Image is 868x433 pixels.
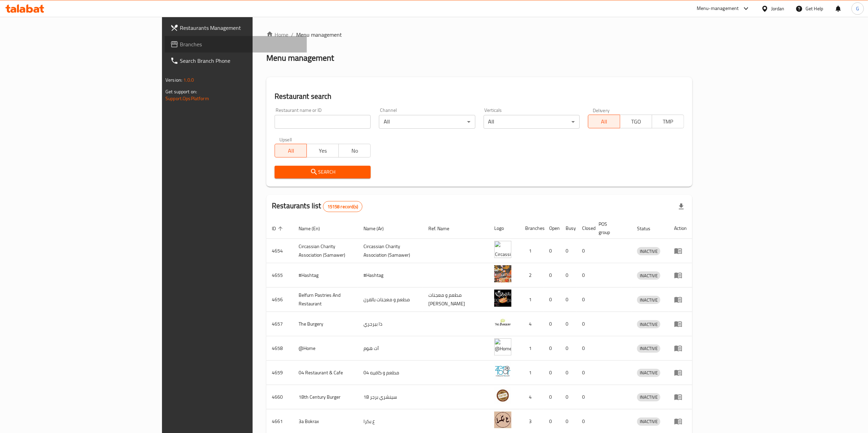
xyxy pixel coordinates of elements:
[520,218,544,239] th: Branches
[637,369,660,377] span: INACTIVE
[180,57,301,65] span: Search Branch Phone
[560,336,577,361] td: 0
[637,247,660,255] div: INACTIVE
[306,144,339,157] button: Yes
[674,295,687,304] div: Menu
[637,418,660,425] span: INACTIVE
[293,239,358,263] td: ​Circassian ​Charity ​Association​ (Samawer)
[266,31,692,39] nav: breadcrumb
[620,115,652,128] button: TGO
[358,263,423,288] td: #Hashtag
[520,361,544,385] td: 1
[358,312,423,336] td: ذا بيرجري
[489,218,520,239] th: Logo
[293,361,358,385] td: 04 Restaurant & Cafe
[165,20,307,36] a: Restaurants Management
[520,312,544,336] td: 4
[520,385,544,409] td: 4
[637,296,660,304] div: INACTIVE
[180,24,301,32] span: Restaurants Management
[423,288,489,312] td: مطعم و معجنات [PERSON_NAME]
[544,336,560,361] td: 0
[674,247,687,255] div: Menu
[275,166,371,178] button: Search
[637,393,660,401] span: INACTIVE
[358,361,423,385] td: مطعم و كافيه 04
[520,336,544,361] td: 1
[577,385,593,409] td: 0
[299,224,329,233] span: Name (En)
[637,418,660,426] div: INACTIVE
[272,224,285,233] span: ID
[560,385,577,409] td: 0
[494,363,511,380] img: 04 Restaurant & Cafe
[310,146,336,156] span: Yes
[674,271,687,279] div: Menu
[323,201,362,212] div: Total records count
[637,272,660,280] span: INACTIVE
[544,239,560,263] td: 0
[275,115,371,129] input: Search for restaurant name or ID..
[637,320,660,328] span: INACTIVE
[544,385,560,409] td: 0
[165,94,209,103] a: Support.OpsPlatform
[637,344,660,353] div: INACTIVE
[358,336,423,361] td: آت هوم
[674,417,687,425] div: Menu
[293,336,358,361] td: @Home
[577,312,593,336] td: 0
[165,87,197,96] span: Get support on:
[494,314,511,331] img: The Burgery
[560,288,577,312] td: 0
[577,288,593,312] td: 0
[577,361,593,385] td: 0
[674,320,687,328] div: Menu
[577,263,593,288] td: 0
[655,117,681,127] span: TMP
[588,115,620,128] button: All
[697,4,739,13] div: Menu-management
[599,220,623,236] span: POS group
[591,117,617,127] span: All
[293,263,358,288] td: #Hashtag
[494,411,511,429] img: 3a Bokrax
[669,218,692,239] th: Action
[293,312,358,336] td: The Burgery
[293,385,358,409] td: 18th Century Burger
[165,36,307,52] a: Branches
[560,361,577,385] td: 0
[771,5,785,12] div: Jordan
[637,369,660,377] div: INACTIVE
[544,312,560,336] td: 0
[358,239,423,263] td: ​Circassian ​Charity ​Association​ (Samawer)
[494,387,511,404] img: 18th Century Burger
[280,168,365,176] span: Search
[560,218,577,239] th: Busy
[323,203,362,210] span: 15158 record(s)
[494,338,511,355] img: @Home
[272,201,362,212] h2: Restaurants list
[358,385,423,409] td: 18 سينشري برجر
[560,263,577,288] td: 0
[278,146,304,156] span: All
[165,52,307,69] a: Search Branch Phone
[494,265,511,282] img: #Hashtag
[363,224,393,233] span: Name (Ar)
[275,144,307,157] button: All
[674,368,687,377] div: Menu
[494,290,511,307] img: Belfurn Pastries And Restaurant
[338,144,371,157] button: No
[544,218,560,239] th: Open
[484,115,580,129] div: All
[293,288,358,312] td: Belfurn Pastries And Restaurant
[593,108,610,113] label: Delivery
[637,296,660,304] span: INACTIVE
[379,115,475,129] div: All
[358,288,423,312] td: مطعم و معجنات بالفرن
[856,5,859,12] span: G
[674,393,687,401] div: Menu
[183,75,194,84] span: 1.0.0
[544,361,560,385] td: 0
